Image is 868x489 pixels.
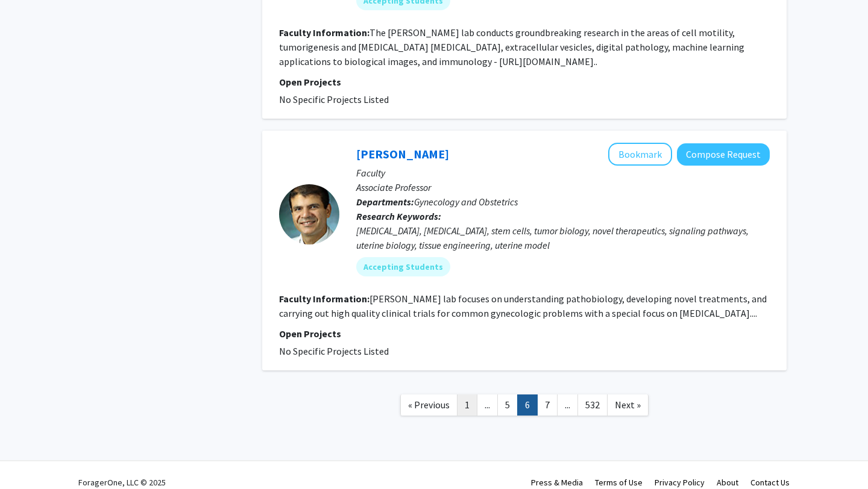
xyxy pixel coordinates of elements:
div: [MEDICAL_DATA], [MEDICAL_DATA], stem cells, tumor biology, novel therapeutics, signaling pathways... [356,223,770,252]
p: Open Projects [279,326,770,341]
a: [PERSON_NAME] [356,146,449,161]
a: Previous [400,394,458,416]
a: 532 [577,394,608,416]
fg-read-more: The [PERSON_NAME] lab conducts groundbreaking research in the areas of cell motility, tumorigenes... [279,26,744,67]
mat-chip: Accepting Students [356,257,450,276]
span: Next » [615,399,641,411]
span: ... [565,399,570,411]
a: 6 [517,394,538,416]
p: Associate Professor [356,180,770,195]
span: « Previous [408,399,450,411]
button: Compose Request to Mostafa Borahay [677,143,770,166]
b: Faculty Information: [279,293,370,305]
b: Research Keywords: [356,210,441,222]
a: Privacy Policy [655,477,705,488]
a: 5 [497,394,518,416]
fg-read-more: [PERSON_NAME] lab focuses on understanding pathobiology, developing novel treatments, and carryin... [279,293,767,319]
span: No Specific Projects Listed [279,345,389,357]
a: Contact Us [750,477,790,488]
p: Faculty [356,166,770,180]
a: Terms of Use [595,477,643,488]
a: Next [607,394,649,416]
span: ... [485,399,490,411]
span: No Specific Projects Listed [279,93,389,105]
a: Press & Media [531,477,583,488]
nav: Page navigation [262,382,787,431]
iframe: Chat [9,435,51,480]
span: Gynecology and Obstetrics [414,196,518,208]
a: 7 [537,394,558,416]
a: About [717,477,738,488]
b: Departments: [356,196,414,208]
a: 1 [457,394,477,416]
b: Faculty Information: [279,26,370,39]
p: Open Projects [279,75,770,89]
button: Add Mostafa Borahay to Bookmarks [608,143,672,166]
